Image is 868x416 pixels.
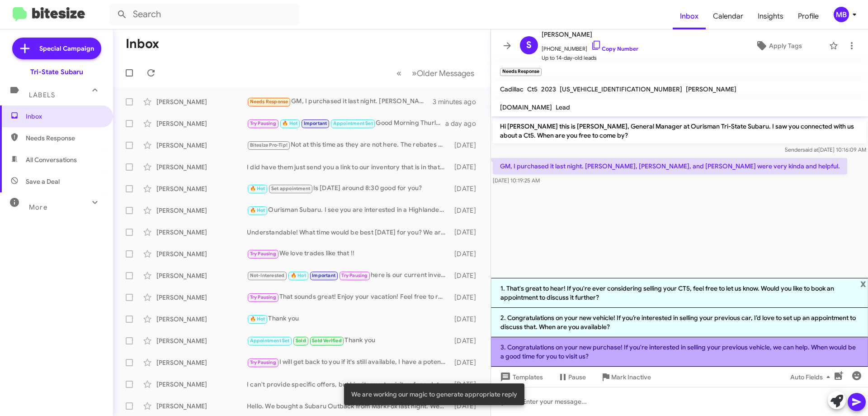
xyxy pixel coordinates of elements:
span: Sold Verified [312,338,342,344]
div: GM, I purchased it last night. [PERSON_NAME], [PERSON_NAME], and [PERSON_NAME] were very kinda an... [247,96,433,107]
div: [PERSON_NAME] [156,336,247,345]
span: 🔥 Hot [291,273,306,278]
p: GM, I purchased it last night. [PERSON_NAME], [PERSON_NAME], and [PERSON_NAME] were very kinda an... [493,158,847,174]
span: Important [312,273,335,278]
div: [DATE] [450,271,483,280]
div: MB [834,7,849,22]
div: [DATE] [450,206,483,215]
span: Sender [DATE] 10:16:09 AM [785,146,866,153]
button: Templates [491,369,550,385]
div: [PERSON_NAME] [156,271,247,280]
span: said at [802,146,818,153]
span: [PHONE_NUMBER] [542,40,638,53]
span: Try Pausing [250,251,276,257]
div: [DATE] [450,163,483,172]
small: Needs Response [500,68,542,76]
span: Sold [296,338,306,344]
h1: Inbox [126,37,159,51]
div: [PERSON_NAME] [156,358,247,367]
div: [DATE] [450,228,483,237]
div: Ourisman Subaru. I see you are interested in a Highlander and we do have a couple pre-owned ones ... [247,205,450,215]
span: Cadillac [500,85,524,93]
span: Templates [498,369,543,385]
span: Special Campaign [39,44,94,53]
button: Next [406,64,480,82]
div: I did have them just send you a link to our inventory that is in that price range or lower. Take ... [247,163,450,172]
span: » [412,67,417,79]
div: I will get back to you if it's still available, I have a potential buyer coming to look at it [DA... [247,357,450,368]
p: Hi [PERSON_NAME] this is [PERSON_NAME], General Manager at Ourisman Tri-State Subaru. I saw you c... [493,118,866,143]
span: Appointment Set [250,338,290,344]
span: Needs Response [250,99,288,105]
div: [PERSON_NAME] [156,119,247,128]
span: [US_VEHICLE_IDENTIFICATION_NUMBER] [560,85,682,93]
span: Up to 14-day-old leads [542,53,638,62]
span: Bitesize Pro-Tip! [250,142,288,148]
a: Calendar [706,3,750,29]
span: « [396,67,401,79]
div: [PERSON_NAME] [156,184,247,193]
div: [PERSON_NAME] [156,163,247,172]
div: Is [DATE] around 8:30 good for you? [247,183,450,194]
div: Hello. We bought a Subaru Outback from MarkFox last night. We're picking it up [DATE]. I'd be del... [247,402,450,411]
div: [DATE] [450,315,483,324]
span: Inbox [26,112,103,121]
span: Try Pausing [250,294,276,300]
span: Not-Interested [250,273,285,278]
a: Copy Number [591,45,638,52]
span: Try Pausing [341,273,368,278]
div: That sounds great! Enjoy your vacation! Feel free to reach out when you're back, and we can set u... [247,292,450,302]
div: Not at this time as they are not here. The rebates and incentives change month to month and once ... [247,140,450,150]
div: Thank you [247,335,450,346]
span: Insights [750,3,791,29]
span: Apply Tags [769,38,802,54]
nav: Page navigation example [392,64,480,82]
span: Important [304,120,327,126]
span: More [29,203,47,211]
span: [DOMAIN_NAME] [500,103,552,111]
span: Needs Response [26,134,103,143]
span: Auto Fields [790,369,834,385]
span: Ct5 [527,85,538,93]
span: Try Pausing [250,120,276,126]
div: [DATE] [450,249,483,258]
div: [DATE] [450,358,483,367]
span: 🔥 Hot [250,186,265,191]
div: [PERSON_NAME] [156,293,247,302]
button: Apply Tags [732,38,825,54]
span: 🔥 Hot [282,120,297,126]
div: [PERSON_NAME] [156,380,247,389]
li: 3. Congratulations on your new purchase! If you're interested in selling your previous vehicle, w... [491,337,868,367]
div: Understandable! What time would be best [DATE] for you? We are open from 9am to 5pm [247,228,450,237]
div: We love trades like that !! [247,249,450,259]
span: All Conversations [26,155,77,164]
button: Mark Inactive [593,369,658,385]
div: [PERSON_NAME] [156,206,247,215]
span: Mark Inactive [611,369,651,385]
button: Pause [550,369,593,385]
span: 🔥 Hot [250,316,265,322]
div: [DATE] [450,293,483,302]
button: Previous [391,64,407,82]
span: Save a Deal [26,177,60,186]
div: [DATE] [450,141,483,150]
button: Auto Fields [783,369,841,385]
div: Thank you [247,314,450,324]
div: Tri-State Subaru [30,67,83,77]
span: [PERSON_NAME] [542,29,638,40]
input: Search [109,4,299,25]
div: I can't provide specific offers, but I invite you to visit us for a detailed evaluation. When wou... [247,380,450,389]
div: 3 minutes ago [433,97,483,106]
a: Inbox [673,3,706,29]
span: S [526,38,532,53]
span: [PERSON_NAME] [686,85,736,93]
button: MB [826,7,858,22]
span: Lead [556,103,570,111]
span: Profile [791,3,826,29]
div: [DATE] [450,336,483,345]
a: Special Campaign [12,38,101,59]
div: [PERSON_NAME] [156,315,247,324]
span: 🔥 Hot [250,207,265,213]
